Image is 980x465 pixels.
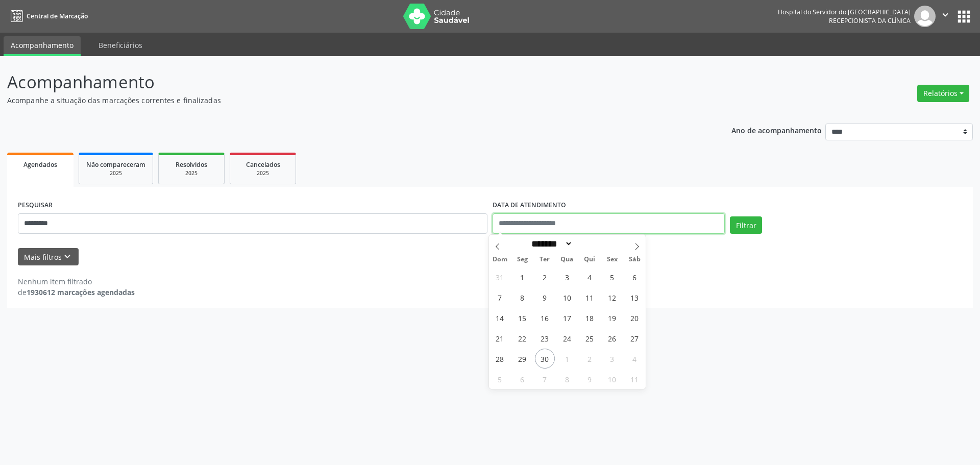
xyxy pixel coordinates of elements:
[557,287,577,307] span: Setembro 10, 2025
[490,349,510,369] span: Setembro 28, 2025
[623,256,646,263] span: Sáb
[533,256,556,263] span: Ter
[86,160,145,169] span: Não compareceram
[940,9,951,20] i: 
[580,287,600,307] span: Setembro 11, 2025
[557,267,577,287] span: Setembro 3, 2025
[556,256,578,263] span: Qua
[625,267,645,287] span: Setembro 6, 2025
[602,287,622,307] span: Setembro 12, 2025
[625,369,645,389] span: Outubro 11, 2025
[18,248,79,266] button: Mais filtroskeyboard_arrow_down
[490,369,510,389] span: Outubro 5, 2025
[625,308,645,328] span: Setembro 20, 2025
[557,328,577,348] span: Setembro 24, 2025
[62,251,73,262] i: keyboard_arrow_down
[580,369,600,389] span: Outubro 9, 2025
[512,267,532,287] span: Setembro 1, 2025
[955,8,973,26] button: apps
[625,287,645,307] span: Setembro 13, 2025
[23,160,57,169] span: Agendados
[511,256,533,263] span: Seg
[246,160,280,169] span: Cancelados
[512,287,532,307] span: Setembro 8, 2025
[18,287,135,298] div: de
[625,349,645,369] span: Outubro 4, 2025
[557,308,577,328] span: Setembro 17, 2025
[535,349,555,369] span: Setembro 30, 2025
[490,308,510,328] span: Setembro 14, 2025
[602,328,622,348] span: Setembro 26, 2025
[528,238,573,249] select: Month
[535,308,555,328] span: Setembro 16, 2025
[7,69,683,95] p: Acompanhamento
[176,160,207,169] span: Resolvidos
[580,349,600,369] span: Outubro 2, 2025
[557,349,577,369] span: Outubro 1, 2025
[512,308,532,328] span: Setembro 15, 2025
[580,308,600,328] span: Setembro 18, 2025
[18,276,135,287] div: Nenhum item filtrado
[917,85,969,102] button: Relatórios
[580,267,600,287] span: Setembro 4, 2025
[602,308,622,328] span: Setembro 19, 2025
[601,256,623,263] span: Sex
[512,369,532,389] span: Outubro 6, 2025
[27,12,88,20] span: Central de Marcação
[914,6,936,27] img: img
[237,169,288,177] div: 2025
[625,328,645,348] span: Setembro 27, 2025
[936,6,955,27] button: 
[493,198,566,213] label: DATA DE ATENDIMENTO
[490,267,510,287] span: Agosto 31, 2025
[490,328,510,348] span: Setembro 21, 2025
[730,216,762,234] button: Filtrar
[557,369,577,389] span: Outubro 8, 2025
[7,8,88,25] a: Central de Marcação
[91,36,150,54] a: Beneficiários
[490,287,510,307] span: Setembro 7, 2025
[731,124,822,136] p: Ano de acompanhamento
[86,169,145,177] div: 2025
[535,287,555,307] span: Setembro 9, 2025
[580,328,600,348] span: Setembro 25, 2025
[778,8,911,16] div: Hospital do Servidor do [GEOGRAPHIC_DATA]
[829,16,911,25] span: Recepcionista da clínica
[535,369,555,389] span: Outubro 7, 2025
[535,328,555,348] span: Setembro 23, 2025
[578,256,601,263] span: Qui
[18,198,53,213] label: PESQUISAR
[7,95,683,106] p: Acompanhe a situação das marcações correntes e finalizadas
[166,169,217,177] div: 2025
[4,36,81,56] a: Acompanhamento
[602,267,622,287] span: Setembro 5, 2025
[512,328,532,348] span: Setembro 22, 2025
[489,256,511,263] span: Dom
[512,349,532,369] span: Setembro 29, 2025
[535,267,555,287] span: Setembro 2, 2025
[602,349,622,369] span: Outubro 3, 2025
[573,238,606,249] input: Year
[27,287,135,297] strong: 1930612 marcações agendadas
[602,369,622,389] span: Outubro 10, 2025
